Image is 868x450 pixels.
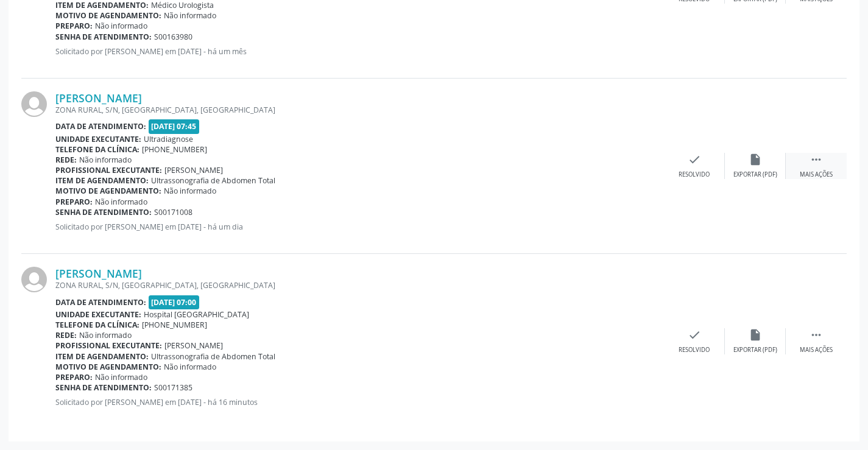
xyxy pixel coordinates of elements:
a: [PERSON_NAME] [55,267,142,280]
b: Data de atendimento: [55,121,146,132]
b: Motivo de agendamento: [55,362,161,372]
span: [DATE] 07:45 [149,119,200,133]
b: Unidade executante: [55,309,141,320]
b: Motivo de agendamento: [55,10,161,21]
b: Rede: [55,330,77,340]
span: Não informado [164,10,216,21]
span: Ultrassonografia de Abdomen Total [151,351,275,362]
span: Não informado [95,21,147,31]
span: [DATE] 07:00 [149,295,200,309]
b: Telefone da clínica: [55,320,139,330]
span: [PERSON_NAME] [164,165,223,175]
b: Rede: [55,155,77,165]
b: Profissional executante: [55,340,162,351]
b: Senha de atendimento: [55,382,152,393]
span: Não informado [79,330,132,340]
b: Profissional executante: [55,165,162,175]
b: Preparo: [55,197,93,207]
b: Motivo de agendamento: [55,186,161,196]
a: [PERSON_NAME] [55,91,142,105]
div: ZONA RURAL, S/N, [GEOGRAPHIC_DATA], [GEOGRAPHIC_DATA] [55,280,664,290]
b: Item de agendamento: [55,351,149,362]
span: Ultradiagnose [144,134,193,144]
p: Solicitado por [PERSON_NAME] em [DATE] - há um dia [55,222,664,232]
span: [PHONE_NUMBER] [142,320,207,330]
b: Data de atendimento: [55,297,146,308]
b: Item de agendamento: [55,175,149,186]
div: Resolvido [679,171,710,179]
span: Não informado [95,372,147,382]
span: Hospital [GEOGRAPHIC_DATA] [144,309,249,320]
b: Preparo: [55,372,93,382]
p: Solicitado por [PERSON_NAME] em [DATE] - há um mês [55,46,664,57]
i: insert_drive_file [749,153,762,166]
div: Mais ações [800,346,833,354]
b: Telefone da clínica: [55,144,139,155]
p: Solicitado por [PERSON_NAME] em [DATE] - há 16 minutos [55,397,664,407]
img: img [21,267,47,292]
i: check [688,153,701,166]
div: Mais ações [800,171,833,179]
i:  [810,328,823,342]
b: Unidade executante: [55,134,141,144]
span: Não informado [95,197,147,207]
span: [PERSON_NAME] [164,340,223,351]
div: Exportar (PDF) [733,346,777,354]
span: Não informado [164,186,216,196]
b: Senha de atendimento: [55,207,152,217]
img: img [21,91,47,117]
i: insert_drive_file [749,328,762,342]
div: ZONA RURAL, S/N, [GEOGRAPHIC_DATA], [GEOGRAPHIC_DATA] [55,105,664,115]
span: S00171008 [154,207,192,217]
span: Ultrassonografia de Abdomen Total [151,175,275,186]
span: [PHONE_NUMBER] [142,144,207,155]
b: Senha de atendimento: [55,32,152,42]
i:  [810,153,823,166]
span: S00171385 [154,382,192,393]
div: Resolvido [679,346,710,354]
div: Exportar (PDF) [733,171,777,179]
span: Não informado [79,155,132,165]
i: check [688,328,701,342]
span: Não informado [164,362,216,372]
span: S00163980 [154,32,192,42]
b: Preparo: [55,21,93,31]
